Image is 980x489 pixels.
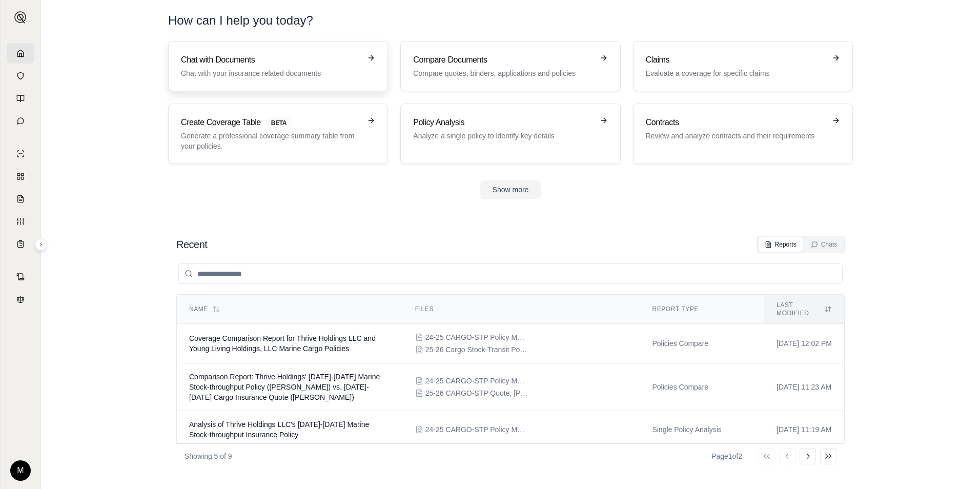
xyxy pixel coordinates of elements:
[10,7,31,28] button: Expand sidebar
[425,376,528,386] span: 24-25 CARGO-STP Policy MDOTE000324 Lloyds-Miller.pdf
[7,66,34,86] a: Documents Vault
[646,54,826,66] h3: Claims
[168,12,853,29] h1: How can I help you today?
[7,211,34,232] a: Custom Report
[7,88,34,109] a: Prompt Library
[10,460,31,481] div: M
[633,104,853,164] a: ContractsReview and analyze contracts and their requirements
[7,234,34,254] a: Coverage Table
[7,166,34,187] a: Policy Comparisons
[764,363,844,411] td: [DATE] 11:23 AM
[413,131,593,141] p: Analyze a single policy to identify key details
[265,117,293,129] span: BETA
[7,144,34,164] a: Single Policy
[805,237,843,252] button: Chats
[425,424,528,435] span: 24-25 CARGO-STP Policy MDOTE000324 Lloyds-Miller.pdf
[181,131,361,151] p: Generate a professional coverage summary table from your policies.
[811,240,837,249] div: Chats
[640,411,764,449] td: Single Policy Analysis
[176,237,207,252] h2: Recent
[189,334,376,353] span: Coverage Comparison Report for Thrive Holdings LLC and Young Living Holdings, LLC Marine Cargo Po...
[480,180,541,199] button: Show more
[168,41,388,91] a: Chat with DocumentsChat with your insurance related documents
[711,451,742,461] div: Page 1 of 2
[425,344,528,355] span: 25-26 Cargo Stock-Transit Policy FAL-35854.pdf
[403,295,640,324] th: Files
[765,240,797,249] div: Reports
[425,388,528,398] span: 25-26 CARGO-STP Quote, Falvey.pdf
[646,131,826,141] p: Review and analyze contracts and their requirements
[413,54,593,66] h3: Compare Documents
[7,267,34,287] a: Contract Analysis
[189,373,380,401] span: Comparison Report: Thrive Holdings' 2024-2025 Marine Stock-throughput Policy (Lloyds-Miller) vs. ...
[764,324,844,363] td: [DATE] 12:02 PM
[633,41,853,91] a: ClaimsEvaluate a coverage for specific claims
[764,411,844,449] td: [DATE] 11:19 AM
[413,116,593,129] h3: Policy Analysis
[7,43,34,64] a: Home
[7,189,34,209] a: Claim Coverage
[7,111,34,131] a: Chat
[189,420,369,439] span: Analysis of Thrive Holdings LLC's 2024-2025 Marine Stock-throughput Insurance Policy
[7,289,34,310] a: Legal Search Engine
[413,68,593,78] p: Compare quotes, binders, applications and policies
[14,11,27,24] img: Expand sidebar
[646,68,826,78] p: Evaluate a coverage for specific claims
[181,54,361,66] h3: Chat with Documents
[646,116,826,129] h3: Contracts
[640,324,764,363] td: Policies Compare
[425,332,528,342] span: 24-25 CARGO-STP Policy MDOTE000324 Lloyds-Miller.pdf
[168,104,388,164] a: Create Coverage TableBETAGenerate a professional coverage summary table from your policies.
[759,237,803,252] button: Reports
[640,363,764,411] td: Policies Compare
[185,451,232,461] p: Showing 5 of 9
[181,68,361,78] p: Chat with your insurance related documents
[181,116,361,129] h3: Create Coverage Table
[400,104,620,164] a: Policy AnalysisAnalyze a single policy to identify key details
[35,238,47,251] button: Expand sidebar
[640,295,764,324] th: Report Type
[189,305,391,313] div: Name
[400,41,620,91] a: Compare DocumentsCompare quotes, binders, applications and policies
[777,301,832,317] div: Last modified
